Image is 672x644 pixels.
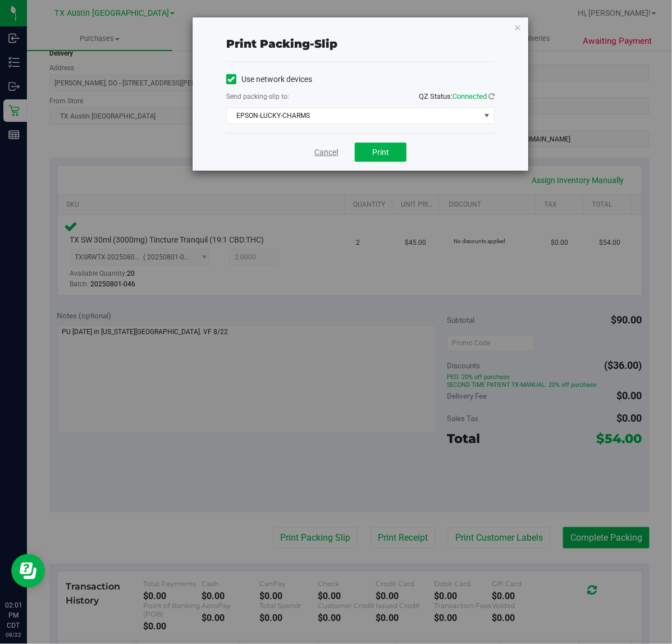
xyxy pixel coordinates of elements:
a: Cancel [314,147,338,158]
span: QZ Status: [419,92,495,101]
button: Print [355,143,406,162]
span: Print packing-slip [226,37,337,51]
iframe: Resource center [11,554,45,588]
label: Use network devices [226,74,312,85]
label: Send packing-slip to: [226,92,289,102]
span: Print [372,148,389,157]
span: Connected [452,92,487,101]
span: select [480,108,494,124]
span: EPSON-LUCKY-CHARMS [227,108,480,124]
